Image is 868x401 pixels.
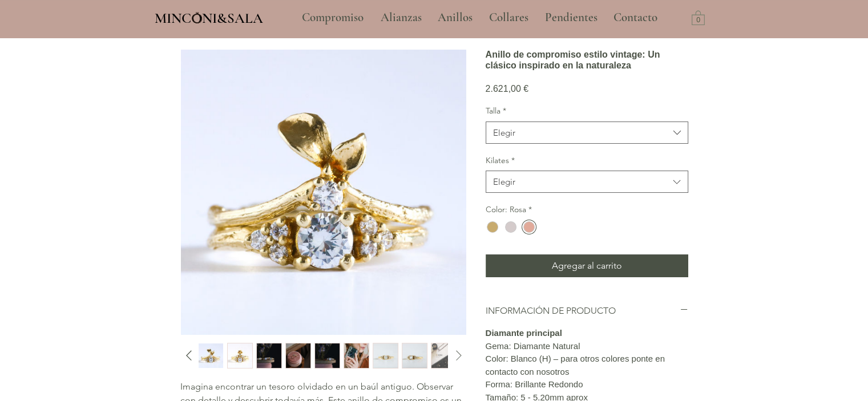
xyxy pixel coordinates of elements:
div: 10 / 10 [285,343,311,368]
button: Miniatura: Anillo de compromiso estilo vintage: Un clásico inspirado en la naturaleza [256,343,282,368]
a: Collares [481,3,536,32]
button: Miniatura: Anillo de compromiso estilo vintage: Un clásico inspirado en la naturaleza [227,343,253,368]
p: Compromiso [296,3,369,32]
img: Anillo de compromiso estilo vintage: Un clásico inspirado en la naturaleza [181,50,466,335]
img: Minconi Sala [192,12,202,23]
img: Miniatura: Anillo de compromiso estilo vintage: Un clásico inspirado en la naturaleza [431,343,456,368]
label: Kilates [486,155,688,167]
p: Collares [483,3,534,32]
button: Diapositiva siguiente [450,347,465,364]
text: 0 [696,17,700,25]
a: Anillos [429,3,481,32]
div: 3 / 10 [373,343,398,368]
span: 2.621,00 € [486,84,529,94]
button: Diapositiva anterior [180,347,195,364]
p: Gema: Diamante Natural [486,340,688,353]
img: Miniatura: Anillo de compromiso estilo vintage: Un clásico inspirado en la naturaleza [344,343,369,368]
a: Compromiso [293,3,372,32]
legend: Color: Rosa [486,204,532,216]
h2: INFORMACIÓN DE PRODUCTO [486,305,680,317]
p: Alianzas [375,3,427,32]
div: 1 / 10 [314,343,340,368]
button: Agregar al carrito [486,254,688,277]
p: Color: Blanco (H) – para otros colores ponte en contacto con nosotros [486,353,688,378]
img: Miniatura: Anillo de compromiso estilo vintage: Un clásico inspirado en la naturaleza [199,343,223,368]
p: Pendientes [539,3,603,32]
label: Talla [486,106,688,117]
img: Miniatura: Anillo de compromiso estilo vintage: Un clásico inspirado en la naturaleza [257,343,281,368]
button: INFORMACIÓN DE PRODUCTO [486,305,688,317]
button: Miniatura: Anillo de compromiso estilo vintage: Un clásico inspirado en la naturaleza [344,343,369,368]
div: 7 / 10 [198,343,224,368]
img: Miniatura: Anillo de compromiso estilo vintage: Un clásico inspirado en la naturaleza [228,343,252,368]
a: MINCONI&SALA [155,7,263,26]
div: 4 / 10 [402,343,427,368]
a: Contacto [605,3,667,32]
div: 9 / 10 [256,343,282,368]
button: Miniatura: Anillo de compromiso estilo vintage: Un clásico inspirado en la naturaleza [314,343,340,368]
div: 2 / 10 [344,343,369,368]
button: Kilates [486,171,688,193]
p: Forma: Brillante Redondo [486,378,688,391]
button: Miniatura: Anillo de compromiso estilo vintage: Un clásico inspirado en la naturaleza [285,343,311,368]
div: Elegir [493,176,515,188]
span: MINCONI&SALA [155,10,263,27]
button: Miniatura: Anillo de compromiso estilo vintage: Un clásico inspirado en la naturaleza [198,343,224,368]
a: Pendientes [536,3,605,32]
a: Alianzas [372,3,429,32]
button: Miniatura: Anillo de compromiso estilo vintage: Un clásico inspirado en la naturaleza [402,343,427,368]
div: 5 / 10 [431,343,457,368]
p: Contacto [608,3,663,32]
button: Talla [486,121,688,144]
img: Miniatura: Anillo de compromiso estilo vintage: Un clásico inspirado en la naturaleza [286,343,310,368]
a: Carrito con 0 ítems [692,10,705,25]
button: Miniatura: Anillo de compromiso estilo vintage: Un clásico inspirado en la naturaleza [373,343,398,368]
img: Miniatura: Anillo de compromiso estilo vintage: Un clásico inspirado en la naturaleza [315,343,340,368]
img: Miniatura: Anillo de compromiso estilo vintage: Un clásico inspirado en la naturaleza [373,343,398,368]
p: Anillos [432,3,478,32]
span: Agregar al carrito [552,259,622,273]
div: 8 / 10 [227,343,253,368]
button: Anillo de compromiso estilo vintage: Un clásico inspirado en la naturalezaAgrandar [180,49,467,335]
strong: Diamante principal [486,328,562,338]
div: Elegir [493,127,515,139]
button: Miniatura: Anillo de compromiso estilo vintage: Un clásico inspirado en la naturaleza [431,343,457,368]
img: Miniatura: Anillo de compromiso estilo vintage: Un clásico inspirado en la naturaleza [402,343,427,368]
h1: Anillo de compromiso estilo vintage: Un clásico inspirado en la naturaleza [486,49,688,71]
nav: Sitio [271,3,689,32]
